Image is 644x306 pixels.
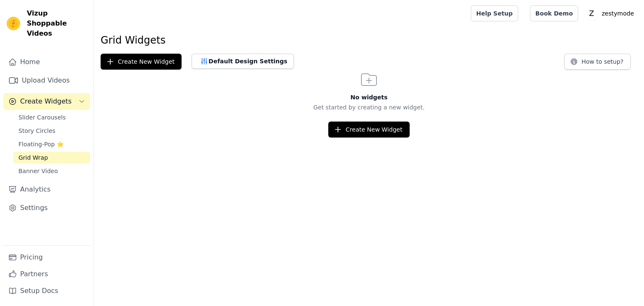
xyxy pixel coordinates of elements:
[328,122,409,137] button: Create New Widget
[101,54,182,70] button: Create New Widget
[18,140,64,148] span: Floating-Pop ⭐
[3,249,90,266] a: Pricing
[27,8,87,39] span: Vizup Shoppable Videos
[3,283,90,299] a: Setup Docs
[13,112,90,123] a: Slider Carousels
[564,54,631,70] button: How to setup?
[18,127,55,135] span: Story Circles
[471,5,518,21] a: Help Setup
[3,181,90,198] a: Analytics
[585,6,637,21] button: Z zestymode
[20,96,72,106] span: Create Widgets
[101,34,637,47] h1: Grid Widgets
[3,54,90,70] a: Home
[3,93,90,110] button: Create Widgets
[94,103,644,112] p: Get started by creating a new widget.
[589,9,594,18] text: Z
[18,167,58,175] span: Banner Video
[13,165,90,177] a: Banner Video
[13,138,90,150] a: Floating-Pop ⭐
[530,5,578,21] a: Book Demo
[598,6,637,21] p: zestymode
[7,17,20,30] img: Vizup
[192,54,294,69] button: Default Design Settings
[13,125,90,137] a: Story Circles
[3,72,90,89] a: Upload Videos
[564,60,631,67] a: How to setup?
[13,152,90,163] a: Grid Wrap
[94,93,644,101] h3: No widgets
[18,153,48,162] span: Grid Wrap
[3,266,90,283] a: Partners
[18,113,66,122] span: Slider Carousels
[3,200,90,216] a: Settings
